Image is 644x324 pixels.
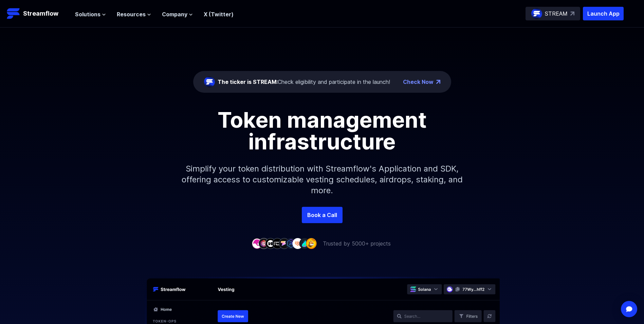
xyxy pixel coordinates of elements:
img: company-2 [258,238,269,249]
img: company-7 [292,238,303,249]
img: streamflow-logo-circle.png [531,8,542,19]
img: company-8 [299,238,310,249]
button: Resources [117,10,151,18]
p: Streamflow [23,9,58,18]
span: Solutions [75,10,100,18]
a: Streamflow [7,7,68,20]
span: The ticker is STREAM: [218,78,278,85]
img: company-4 [272,238,283,249]
p: Trusted by 5000+ projects [323,239,391,248]
span: Company [162,10,187,18]
p: Simplify your token distribution with Streamflow's Application and SDK, offering access to custom... [176,152,468,207]
a: Book a Call [302,207,343,223]
img: company-9 [306,238,317,249]
span: Resources [117,10,146,18]
button: Launch App [583,7,624,20]
img: company-1 [252,238,262,249]
img: top-right-arrow.svg [570,12,574,16]
img: streamflow-logo-circle.png [204,76,215,87]
img: company-5 [279,238,290,249]
a: X (Twitter) [204,11,234,18]
h1: Token management infrastructure [169,109,475,152]
a: Check Now [403,78,434,86]
button: Company [162,10,193,18]
p: STREAM [545,10,568,18]
img: company-3 [265,238,276,249]
div: Check eligibility and participate in the launch! [218,78,390,86]
button: Solutions [75,10,106,18]
img: company-6 [286,238,296,249]
a: STREAM [526,7,580,20]
img: Streamflow Logo [7,7,20,20]
div: Open Intercom Messenger [621,301,637,317]
img: top-right-arrow.png [436,80,440,84]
